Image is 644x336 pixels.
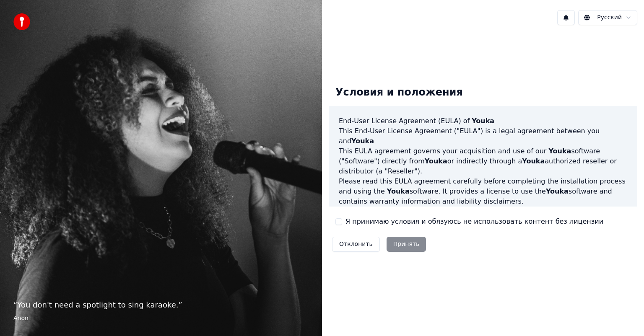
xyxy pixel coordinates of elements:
span: Youka [522,157,545,165]
p: “ You don't need a spotlight to sing karaoke. ” [13,299,309,311]
span: Youka [387,187,410,195]
span: Youka [548,147,571,155]
img: youka [13,13,30,30]
p: This End-User License Agreement ("EULA") is a legal agreement between you and [339,126,627,146]
p: If you register for a free trial of the software, this EULA agreement will also govern that trial... [339,207,627,247]
label: Я принимаю условия и обязуюсь не использовать контент без лицензии [345,217,603,227]
span: Youka [546,187,569,195]
button: Отклонить [332,237,380,252]
span: Youka [351,137,374,145]
p: Please read this EULA agreement carefully before completing the installation process and using th... [339,176,627,207]
span: Youka [472,117,494,125]
div: Условия и положения [329,79,470,106]
p: This EULA agreement governs your acquisition and use of our software ("Software") directly from o... [339,146,627,176]
footer: Anon [13,314,309,323]
h3: End-User License Agreement (EULA) of [339,116,627,126]
span: Youka [425,157,447,165]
